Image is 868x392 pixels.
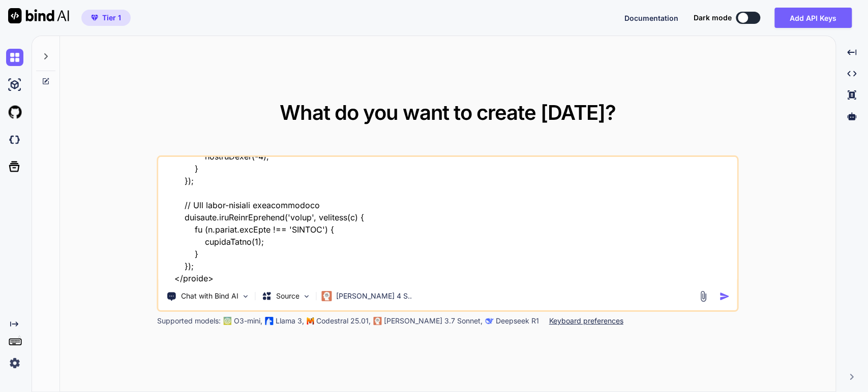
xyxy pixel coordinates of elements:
img: GPT-4 [224,317,232,325]
img: ai-studio [6,76,23,93]
img: premium [91,15,98,21]
img: darkCloudIdeIcon [6,131,23,148]
p: Chat with Bind AI [181,291,238,301]
img: settings [6,354,23,372]
img: chat [6,49,23,66]
button: Add API Keys [774,8,852,28]
p: O3-mini, [234,316,262,326]
img: Mistral-AI [307,317,314,324]
img: Llama2 [265,317,274,325]
p: Codestral 25.01, [316,316,371,326]
img: Claude 4 Sonnet [322,291,332,301]
img: Pick Models [303,292,311,301]
img: icon [719,291,730,302]
img: githubLight [6,104,23,121]
span: Documentation [624,14,678,22]
img: claude [486,317,494,325]
p: Source [276,291,300,301]
p: [PERSON_NAME] 3.7 Sonnet, [384,316,483,326]
span: What do you want to create [DATE]? [280,100,616,125]
span: Tier 1 [102,13,121,23]
textarea: L ipsu do sita cons adipi elit seddo eius tem incidi. utl etd magnaal enim - admin://veniamqu.nos... [159,157,737,283]
p: Keyboard preferences [549,316,623,326]
button: Documentation [624,13,678,23]
button: premiumTier 1 [81,10,131,26]
img: attachment [697,290,709,302]
p: Llama 3, [276,316,304,326]
img: claude [374,317,382,325]
img: Pick Tools [242,292,250,301]
img: Bind AI [8,8,69,23]
p: Deepseek R1 [496,316,539,326]
span: Dark mode [694,13,732,23]
p: [PERSON_NAME] 4 S.. [336,291,412,301]
p: Supported models: [157,316,221,326]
